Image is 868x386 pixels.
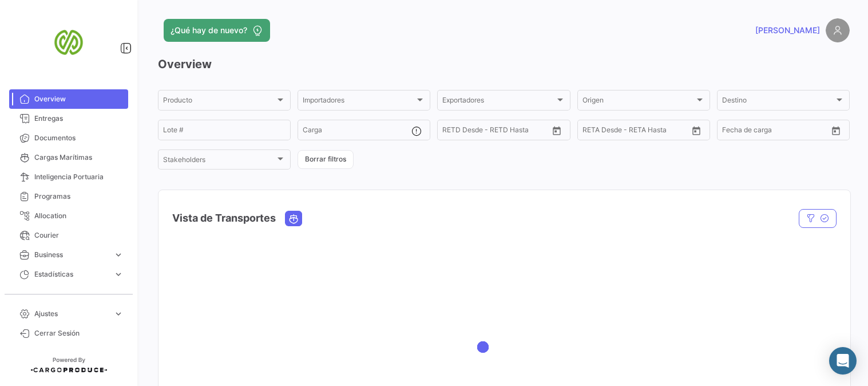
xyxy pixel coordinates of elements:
span: [PERSON_NAME] [755,25,820,36]
span: Stakeholders [163,157,275,166]
span: ¿Qué hay de nuevo? [171,25,247,36]
a: Allocation [9,206,128,226]
button: Open calendar [827,122,845,139]
span: Cargas Marítimas [34,152,124,163]
span: Cerrar Sesión [34,328,124,338]
a: Cargas Marítimas [9,148,128,167]
button: Ocean [286,211,302,226]
span: Ajustes [34,309,109,319]
a: Courier [9,226,128,245]
button: ¿Qué hay de nuevo? [164,19,270,42]
a: Inteligencia Portuaria [9,167,128,187]
span: Origen [582,98,695,106]
input: Desde [442,128,463,136]
span: Documentos [34,133,124,143]
span: Business [34,250,109,260]
span: Estadísticas [34,269,109,279]
span: Producto [163,98,275,106]
a: Overview [9,89,128,109]
span: expand_more [113,269,124,279]
img: placeholder-user.png [826,18,850,42]
span: Exportadores [442,98,554,106]
a: Entregas [9,109,128,128]
span: Importadores [303,98,415,106]
img: san-miguel-logo.png [40,14,97,71]
a: Programas [9,187,128,206]
button: Open calendar [548,122,565,139]
span: expand_more [113,309,124,319]
input: Desde [582,128,603,136]
input: Hasta [471,128,521,136]
span: Overview [34,94,124,104]
input: Hasta [751,128,801,136]
input: Hasta [611,128,661,136]
input: Desde [722,128,743,136]
a: Documentos [9,128,128,148]
div: Abrir Intercom Messenger [829,347,857,375]
span: Courier [34,230,124,241]
span: Destino [722,98,834,106]
button: Borrar filtros [298,150,354,169]
span: Inteligencia Portuaria [34,172,124,182]
h3: Overview [158,56,850,72]
button: Open calendar [688,122,705,139]
span: Allocation [34,211,124,221]
h4: Vista de Transportes [172,210,276,226]
span: Programas [34,191,124,202]
span: expand_more [113,250,124,260]
span: Entregas [34,113,124,124]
